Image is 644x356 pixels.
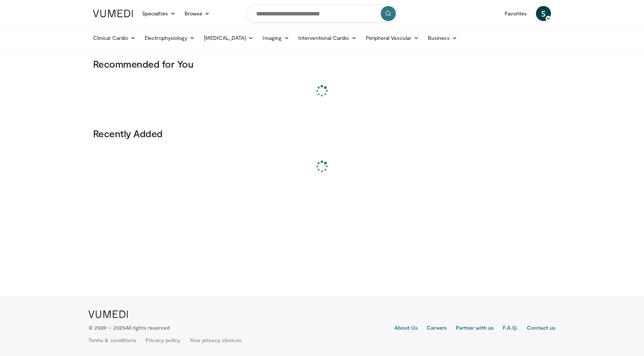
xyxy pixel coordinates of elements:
[500,6,531,21] a: Favorites
[189,336,241,344] a: Your privacy choices
[427,324,447,333] a: Careers
[361,30,423,45] a: Peripheral Vascular
[89,30,140,45] a: Clinical Cardio
[137,6,180,21] a: Specialties
[503,324,518,333] a: F.A.Q.
[93,127,551,139] h3: Recently Added
[89,324,169,332] p: © 2009 – 2025
[199,30,258,45] a: [MEDICAL_DATA]
[294,30,361,45] a: Interventional Cardio
[140,30,199,45] a: Electrophysiology
[423,30,462,45] a: Business
[456,324,494,333] a: Partner with us
[125,324,169,331] span: All rights reserved
[93,10,133,17] img: VuMedi Logo
[247,5,397,23] input: Search topics, interventions
[180,6,215,21] a: Browse
[258,30,294,45] a: Imaging
[527,324,555,333] a: Contact us
[89,311,128,318] img: VuMedi Logo
[536,6,551,21] a: S
[93,58,551,70] h3: Recommended for You
[89,336,136,344] a: Terms & conditions
[145,336,180,344] a: Privacy policy
[394,324,418,333] a: About Us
